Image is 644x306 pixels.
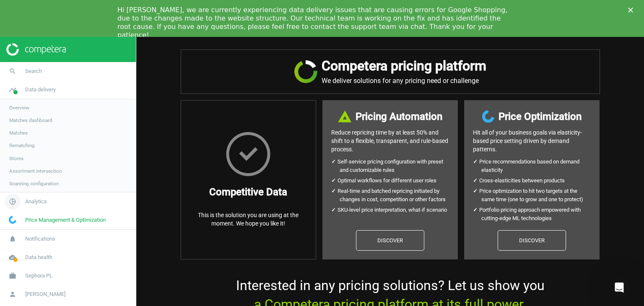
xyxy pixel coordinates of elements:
div: Hi [PERSON_NAME], we are currently experiencing data delivery issues that are causing errors for ... [117,6,513,39]
img: wGWNvw8QSZomAAAAABJRU5ErkJggg== [9,216,16,224]
a: Discover [356,230,424,251]
i: work [5,268,21,284]
h3: Competitive Data [209,184,287,200]
span: Matches [9,130,28,136]
i: cloud_done [5,249,21,265]
h2: Competera pricing platform [322,58,486,74]
li: Price recommendations based on demand elasticity [481,158,591,174]
li: Self-service pricing configuration with preset and customizable rules [340,158,449,174]
i: person [5,286,21,302]
img: JRVR7TKHubxRX4WiWFsHXLVQu3oYgKr0EdU6k5jjvBYYAAAAAElFTkSuQmCC [294,60,317,83]
li: Portfolio pricing approach empowered with cutting-edge ML technologies [481,206,591,223]
li: Optimal workflows for different user roles [340,176,449,185]
span: Data health [25,254,52,261]
span: Assortment intersection [9,168,62,174]
img: wGWNvw8QSZomAAAAABJRU5ErkJggg== [482,110,494,123]
span: Rematching [9,142,35,149]
a: Discover [498,230,566,251]
li: Cross-elasticities between products [481,176,591,185]
span: Data delivery [25,86,56,93]
img: ajHJNr6hYgQAAAAASUVORK5CYII= [6,43,66,56]
iframe: Intercom live chat [609,277,629,298]
i: notifications [5,231,21,247]
span: Price Management & Optimization [25,216,106,224]
img: DI+PfHAOTJwAAAAASUVORK5CYII= [338,110,351,122]
div: Close [628,8,636,13]
span: Matches dashboard [9,117,52,124]
span: Overview [9,104,29,111]
span: Scanning configuration [9,180,59,187]
h3: Price Optimization [499,109,582,124]
p: We deliver solutions for any pricing need or challenge [322,77,486,85]
span: [PERSON_NAME] [25,290,65,298]
span: Notifications [25,235,55,243]
i: timeline [5,82,21,98]
p: Reduce repricing time by at least 50% and shift to a flexible, transparent, and rule-based process. [331,128,449,153]
i: pie_chart_outlined [5,194,21,210]
li: SKU-level price interpretation, what-if scenario [340,206,449,214]
i: search [5,63,21,79]
h3: Pricing Automation [356,109,442,124]
img: HxscrLsMTvcLXxPnqlhRQhRi+upeiQYiT7g7j1jdpu6T9n6zgWWHzG7gAAAABJRU5ErkJggg== [226,132,270,176]
li: Price optimization to hit two targets at the same time (one to grow and one to protect) [481,187,591,204]
p: Hit all of your business goals via elasticity- based price setting driven by demand patterns. [473,128,591,153]
span: Analytics [25,198,47,205]
span: Sephora PL [25,272,52,280]
li: Real-time and batched repricing initiated by changes in cost, competition or other factors [340,187,449,204]
span: Stores [9,155,23,162]
p: This is the solution you are using at the moment. We hope you like it! [190,211,307,228]
span: Search [25,67,42,75]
